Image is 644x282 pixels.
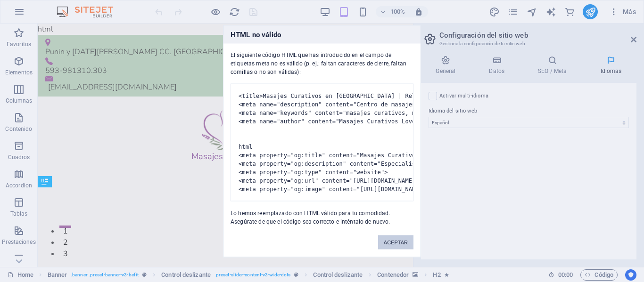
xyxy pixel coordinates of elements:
[223,43,421,226] div: El siguiente código HTML que has introducido en el campo de etiquetas meta no es válido (p. ej.: ...
[22,202,33,204] button: 1
[231,83,413,201] pre: <title>Masajes Curativos en [GEOGRAPHIC_DATA] | Relajación, [MEDICAL_DATA] y Bienestar</title> <m...
[378,235,413,249] button: ACEPTAR
[223,25,421,43] h3: HTML no válido
[22,213,33,216] button: 2
[22,225,33,227] button: 3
